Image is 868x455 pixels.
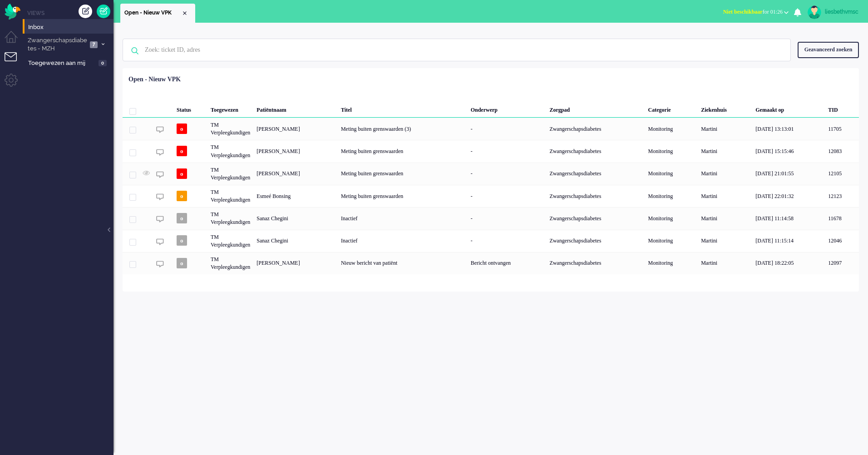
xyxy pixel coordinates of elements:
div: 12046 [123,230,859,252]
div: 11705 [123,118,859,140]
div: TM Verpleegkundigen [207,207,253,229]
div: Zwangerschapsdiabetes [546,252,645,274]
div: Monitoring [645,252,698,274]
div: TID [825,99,859,118]
div: [DATE] 11:14:58 [752,207,825,229]
div: Sanaz Chegini [253,207,338,229]
div: 12097 [825,252,859,274]
div: Zwangerschapsdiabetes [546,207,645,229]
div: Martini [698,252,752,274]
div: Zwangerschapsdiabetes [546,140,645,162]
div: [DATE] 15:15:46 [752,140,825,162]
div: Meting buiten grenswaarden [338,163,468,185]
div: TM Verpleegkundigen [207,163,253,185]
div: liesbethvmsc [825,7,859,16]
div: [DATE] 11:15:14 [752,230,825,252]
div: Gemaakt op [752,99,825,118]
div: TM Verpleegkundigen [207,185,253,207]
div: 12083 [825,140,859,162]
li: Dashboard menu [5,31,25,51]
span: Zwangerschapsdiabetes - MZH [26,36,87,53]
div: TM Verpleegkundigen [207,140,253,162]
span: o [177,168,187,179]
div: Inactief [338,207,468,229]
div: [DATE] 22:01:32 [752,185,825,207]
div: [PERSON_NAME] [253,163,338,185]
div: [PERSON_NAME] [253,118,338,140]
div: 12105 [825,163,859,185]
div: [PERSON_NAME] [253,140,338,162]
div: TM Verpleegkundigen [207,118,253,140]
div: Monitoring [645,118,698,140]
img: avatar [808,5,821,19]
span: Niet beschikbaar [723,9,763,15]
div: Monitoring [645,207,698,229]
span: o [177,191,187,201]
div: Geavanceerd zoeken [798,42,859,58]
div: Martini [698,230,752,252]
a: Toegewezen aan mij 0 [26,58,113,68]
div: Monitoring [645,140,698,162]
span: Open - Nieuw VPK [124,9,181,17]
div: 11705 [825,118,859,140]
div: [DATE] 21:01:55 [752,163,825,185]
div: Inactief [338,230,468,252]
div: 12097 [123,252,859,274]
div: Creëer ticket [79,5,92,18]
div: - [468,207,547,229]
div: Sanaz Chegini [253,230,338,252]
img: ic_chat_grey.svg [156,193,164,201]
span: o [177,124,187,134]
div: - [468,118,547,140]
div: Nieuw bericht van patiënt [338,252,468,274]
span: for 01:26 [723,9,783,15]
li: Views [27,9,113,17]
div: 12123 [123,185,859,207]
div: [DATE] 18:22:05 [752,252,825,274]
div: - [468,140,547,162]
div: - [468,230,547,252]
span: 7 [90,41,98,48]
div: Meting buiten grenswaarden (3) [338,118,468,140]
div: Esmeé Bonsing [253,185,338,207]
div: Martini [698,140,752,162]
div: Open - Nieuw VPK [128,75,181,84]
div: Zwangerschapsdiabetes [546,230,645,252]
div: TM Verpleegkundigen [207,230,253,252]
span: o [177,235,187,246]
span: o [177,146,187,156]
li: Tickets menu [5,52,25,73]
img: ic_chat_grey.svg [156,171,164,178]
img: ic_chat_grey.svg [156,215,164,223]
div: - [468,185,547,207]
a: Inbox [26,22,113,32]
div: 12046 [825,230,859,252]
a: Omnidesk [5,6,20,13]
li: Niet beschikbaarfor 01:26 [718,3,794,23]
div: Meting buiten grenswaarden [338,185,468,207]
span: 0 [99,60,107,67]
div: Ziekenhuis [698,99,752,118]
div: Monitoring [645,185,698,207]
div: Close tab [181,10,188,17]
div: Toegewezen [207,99,253,118]
img: ic_chat_grey.svg [156,238,164,246]
div: Martini [698,207,752,229]
div: - [468,163,547,185]
div: Martini [698,118,752,140]
div: [PERSON_NAME] [253,252,338,274]
img: ic-search-icon.svg [123,39,147,63]
input: Zoek: ticket ID, adres [138,39,778,61]
div: Martini [698,163,752,185]
span: Inbox [28,23,113,32]
img: ic_chat_grey.svg [156,126,164,134]
div: Meting buiten grenswaarden [338,140,468,162]
div: Onderwerp [468,99,547,118]
img: ic_chat_grey.svg [156,260,164,268]
div: TM Verpleegkundigen [207,252,253,274]
div: 12105 [123,163,859,185]
a: Quick Ticket [97,5,110,18]
div: Status [173,99,207,118]
div: [DATE] 13:13:01 [752,118,825,140]
li: View [120,4,195,23]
